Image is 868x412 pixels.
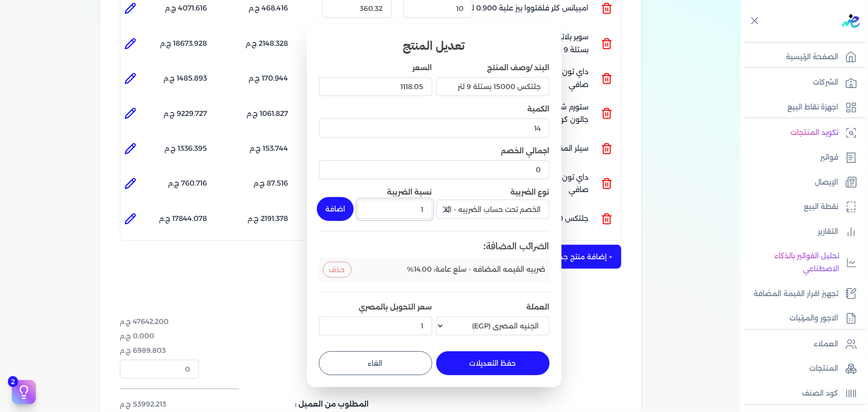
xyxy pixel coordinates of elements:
[319,316,432,335] input: سعر التحويل بالمصري
[319,77,432,96] input: السعر
[436,200,550,218] input: اختر نوع الضريبة
[319,37,550,55] h3: تعديل المنتج
[359,303,432,311] label: سعر التحويل بالمصري
[487,63,550,72] label: البند /وصف المنتج
[319,351,432,375] button: الغاء
[319,239,550,254] h4: الضرائب المضافة:
[387,188,432,197] label: نسبة الضريبة
[413,63,432,72] label: السعر
[319,118,550,137] input: الكمية
[501,146,550,155] label: اجمالي الخصم
[528,104,550,113] label: الكمية
[436,187,550,198] label: نوع الضريبة
[317,197,354,221] button: اضافة
[358,200,432,218] input: نسبة الضريبة
[407,264,546,275] span: ضريبه القيمه المضافه - سلع عامة: 14.00%
[436,77,550,96] input: البند /وصف المنتج
[319,160,550,179] input: اجمالي الخصم
[436,351,550,375] button: حفظ التعديلات
[323,262,352,278] button: حذف
[527,303,550,311] label: العملة
[436,200,550,222] button: اختر نوع الضريبة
